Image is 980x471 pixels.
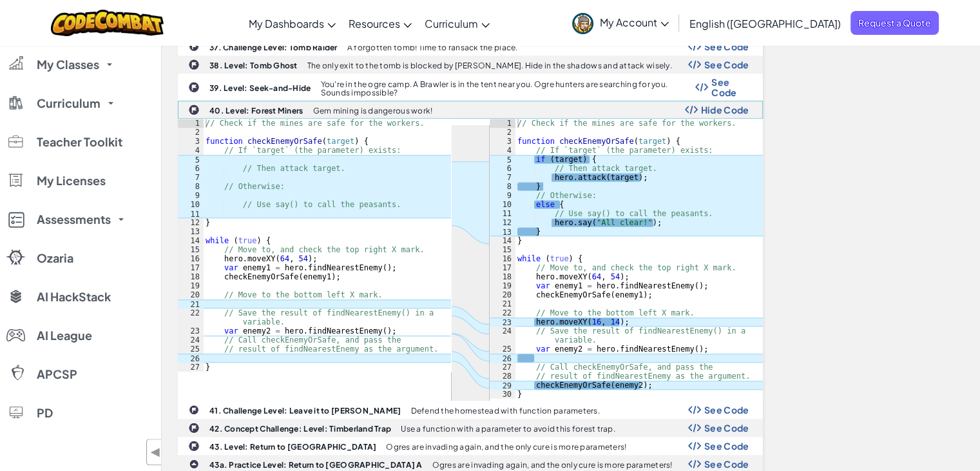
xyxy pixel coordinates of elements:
[490,164,515,173] div: 6
[178,281,204,290] div: 19
[178,227,204,236] div: 13
[490,345,515,354] div: 25
[688,459,701,468] img: Show Code Logo
[178,290,204,299] div: 20
[189,41,199,52] img: IconChallengeLevel.svg
[209,43,338,52] b: 37. Challenge Level: Tomb Raider
[490,290,515,299] div: 20
[490,272,515,281] div: 18
[401,425,615,433] p: Use a function with a parameter to avoid this forest trap.
[188,104,200,115] img: IconChallengeLevel.svg
[320,80,695,97] p: You're in the ogre camp. A Brawler is in the tent near you. Ogre hunters are searching for you. S...
[688,423,701,432] img: Show Code Logo
[704,405,749,415] span: See Code
[689,17,841,30] span: English ([GEOGRAPHIC_DATA])
[704,41,749,52] span: See Code
[347,43,518,52] p: A forgotten tomb! Time to ransack the place.
[178,191,204,200] div: 9
[37,330,92,341] span: AI League
[566,3,675,43] a: My Account
[37,214,111,225] span: Assessments
[188,440,200,452] img: IconChallengeLevel.svg
[178,345,204,354] div: 25
[188,81,200,93] img: IconChallengeLevel.svg
[178,128,204,137] div: 2
[683,6,847,41] a: English ([GEOGRAPHIC_DATA])
[704,459,749,469] span: See Code
[349,17,400,30] span: Resources
[209,406,401,416] b: 41. Challenge Level: Leave it to [PERSON_NAME]
[688,42,701,51] img: Show Code Logo
[600,15,669,29] span: My Account
[178,272,204,281] div: 18
[490,209,515,218] div: 11
[178,245,204,254] div: 15
[490,137,515,146] div: 3
[490,299,515,308] div: 21
[490,119,515,128] div: 1
[704,441,749,451] span: See Code
[490,200,515,209] div: 10
[209,460,423,470] b: 43a. Practice Level: Return to [GEOGRAPHIC_DATA] A
[695,83,708,92] img: Show Code Logo
[37,291,111,303] span: AI HackStack
[37,59,99,70] span: My Classes
[209,424,391,434] b: 42. Concept Challenge: Level: Timberland Trap
[188,59,200,70] img: IconChallengeLevel.svg
[178,326,204,336] div: 23
[37,175,106,186] span: My Licenses
[178,254,204,263] div: 16
[189,459,199,469] img: IconPracticeLevel.svg
[490,372,515,381] div: 28
[178,182,204,191] div: 8
[188,422,200,434] img: IconChallengeLevel.svg
[209,442,376,452] b: 43. Level: Return to [GEOGRAPHIC_DATA]
[209,106,303,115] b: 40. Level: Forest Miners
[490,308,515,317] div: 22
[425,17,478,30] span: Curriculum
[37,97,101,109] span: Curriculum
[490,245,515,254] div: 15
[386,443,626,451] p: Ogres are invading again, and the only cure is more parameters!
[178,437,763,455] a: 43. Level: Return to [GEOGRAPHIC_DATA] Ogres are invading again, and the only cure is more parame...
[37,252,73,264] span: Ozaria
[37,136,122,148] span: Teacher Toolkit
[178,299,204,308] div: 21
[701,105,749,115] span: Hide Code
[209,61,298,70] b: 38. Level: Tomb Ghost
[490,363,515,372] div: 27
[178,419,763,437] a: 42. Concept Challenge: Level: Timberland Trap Use a function with a parameter to avoid this fores...
[490,128,515,137] div: 2
[342,6,418,41] a: Resources
[490,191,515,200] div: 9
[178,101,763,401] a: 40. Level: Forest Miners Gem mining is dangerous work! Show Code Logo Hide Code // Check if the m...
[178,137,204,146] div: 3
[688,60,701,69] img: Show Code Logo
[178,308,204,326] div: 22
[490,146,515,155] div: 4
[178,74,763,101] a: 39. Level: Seek-and-Hide You're in the ogre camp. A Brawler is in the tent near you. Ogre hunters...
[178,119,204,128] div: 1
[490,390,515,399] div: 30
[410,406,599,415] p: Defend the homestead with function parameters.
[490,263,515,272] div: 17
[704,59,749,70] span: See Code
[307,61,672,70] p: The only exit to the tomb is blocked by [PERSON_NAME]. Hide in the shadows and attack wisely.
[490,218,515,227] div: 12
[51,10,164,36] img: CodeCombat logo
[178,401,763,419] a: 41. Challenge Level: Leave it to [PERSON_NAME] Defend the homestead with function parameters. Sho...
[490,236,515,245] div: 14
[249,17,324,30] span: My Dashboards
[490,155,515,164] div: 5
[688,405,701,414] img: Show Code Logo
[490,381,515,390] div: 29
[178,173,204,182] div: 7
[685,105,698,114] img: Show Code Logo
[242,6,342,41] a: My Dashboards
[490,317,515,326] div: 23
[704,423,749,433] span: See Code
[572,13,593,34] img: avatar
[490,182,515,191] div: 8
[490,227,515,236] div: 13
